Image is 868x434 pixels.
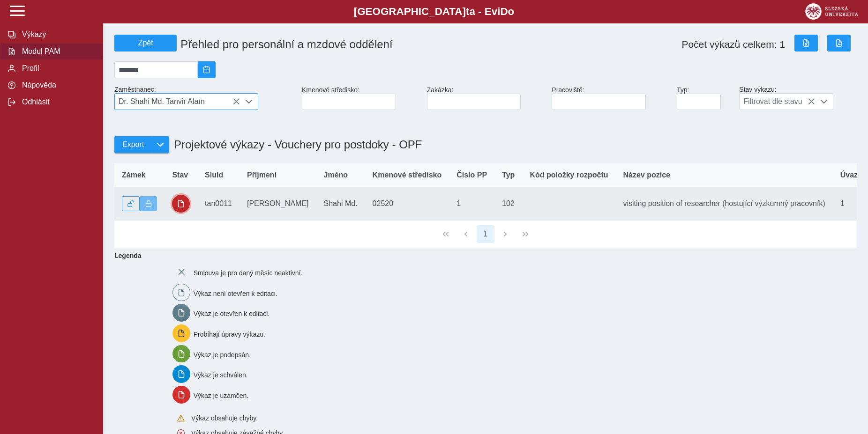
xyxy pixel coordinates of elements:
[177,34,552,55] h1: Přehled pro personální a mzdové oddělení
[114,136,151,153] button: Export
[373,171,442,179] span: Kmenové středisko
[530,171,608,179] span: Kód položky rozpočtu
[119,39,172,47] span: Zpět
[466,6,469,17] span: t
[122,171,146,179] span: Zámek
[477,225,494,243] button: 1
[111,248,853,263] b: Legenda
[172,171,188,179] span: Stav
[19,98,95,106] span: Odhlásit
[500,6,508,17] span: D
[122,140,144,149] span: Export
[114,35,177,51] button: Zpět
[365,187,449,221] td: 02520
[194,392,249,399] span: Výkaz je uzamčen.
[623,171,670,179] span: Název pozice
[172,195,190,213] button: uzamčeno
[140,196,157,211] button: Výkaz uzamčen.
[324,171,348,179] span: Jméno
[169,133,422,156] h1: Projektové výkazy - Vouchery pro postdoky - OPF
[456,171,487,179] span: Číslo PP
[194,331,265,338] span: Probíhají úpravy výkazu.
[19,30,95,39] span: Výkazy
[740,94,815,110] span: Filtrovat dle stavu
[805,3,858,20] img: logo_web_su.png
[316,187,365,221] td: Shahi Md.
[840,171,866,179] span: Úvazek
[494,187,522,221] td: 102
[423,82,548,114] div: Zakázka:
[111,82,298,114] div: Zaměstnanec:
[198,61,216,78] button: 2025/08
[194,310,270,317] span: Výkaz je otevřen k editaci.
[615,187,832,221] td: visiting position of researcher (hostující výzkumný pracovník)
[681,39,785,50] span: Počet výkazů celkem: 1
[247,171,277,179] span: Příjmení
[298,82,423,114] div: Kmenové středisko:
[197,187,239,221] td: tan0011
[794,35,818,51] button: Export do Excelu
[28,6,840,18] b: [GEOGRAPHIC_DATA] a - Evi
[449,187,494,221] td: 1
[735,82,861,114] div: Stav výkazu:
[194,371,248,379] span: Výkaz je schválen.
[194,351,251,358] span: Výkaz je podepsán.
[239,187,316,221] td: [PERSON_NAME]
[548,82,673,114] div: Pracoviště:
[205,171,223,179] span: SluId
[19,81,95,89] span: Nápověda
[827,35,851,51] button: Export do PDF
[673,82,735,114] div: Typ:
[194,289,277,297] span: Výkaz není otevřen k editaci.
[122,196,140,211] button: Odemknout výkaz.
[508,6,515,17] span: o
[194,269,303,277] span: Smlouva je pro daný měsíc neaktivní.
[115,94,240,110] span: Dr. Shahi Md. Tanvir Alam
[19,47,95,56] span: Modul PAM
[19,64,95,73] span: Profil
[502,171,515,179] span: Typ
[191,414,258,422] span: Výkaz obsahuje chyby.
